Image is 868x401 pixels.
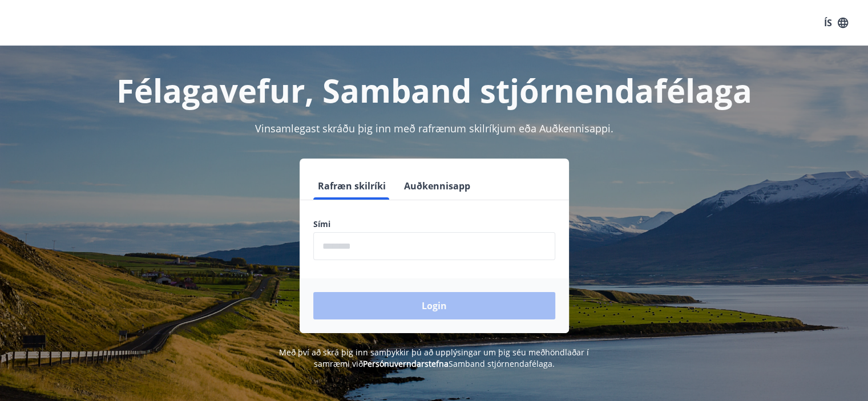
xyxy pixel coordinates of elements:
[313,218,555,230] label: Sími
[399,172,475,200] button: Auðkennisapp
[363,358,449,369] a: Persónuverndarstefna
[37,68,831,112] h1: Félagavefur, Samband stjórnendafélaga
[313,172,390,200] button: Rafræn skilríki
[818,13,854,33] button: ÍS
[279,347,589,369] span: Með því að skrá þig inn samþykkir þú að upplýsingar um þig séu meðhöndlaðar í samræmi við Samband...
[255,121,613,135] span: Vinsamlegast skráðu þig inn með rafrænum skilríkjum eða Auðkennisappi.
